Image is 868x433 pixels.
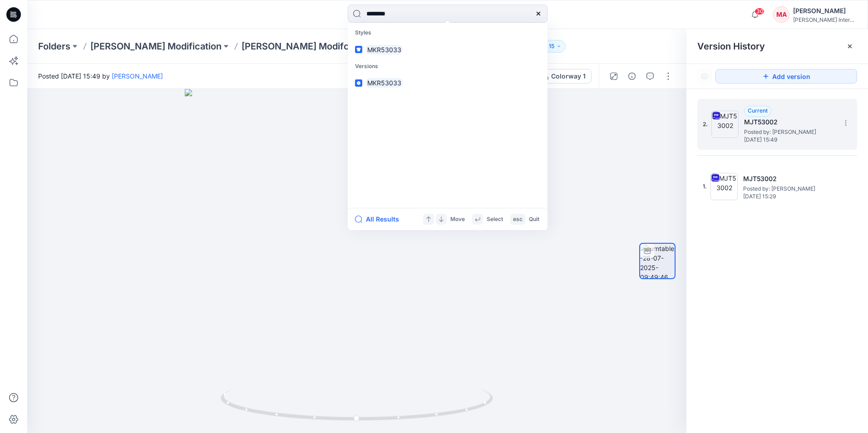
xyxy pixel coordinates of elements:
button: Colorway 1 [535,69,592,84]
img: turntable-28-07-2025-09:49:46 [640,244,675,278]
a: [PERSON_NAME] Modifcation Board Men [242,40,419,53]
p: Quit [529,215,539,224]
button: 15 [538,40,566,53]
a: MKR53033 [350,74,546,91]
h5: MJT53002 [744,117,835,128]
span: Posted [DATE] 15:49 by [38,71,163,81]
p: Move [450,215,465,224]
button: All Results [355,214,405,225]
a: Folders [38,40,70,53]
span: 1. [703,182,707,191]
h5: MJT53002 [743,173,834,184]
p: Styles [350,25,546,41]
button: Add version [715,69,857,84]
img: MJT53002 [710,173,738,200]
span: Posted by: Astrid Niegsch [744,128,835,137]
p: 15 [549,41,554,51]
mark: MKR53033 [366,78,403,88]
span: Posted by: Astrid Niegsch [743,184,834,193]
span: Current [748,107,768,114]
p: Versions [350,58,546,75]
div: MA [773,6,789,23]
span: Version History [697,41,765,52]
p: esc [513,215,523,224]
button: Details [625,69,639,84]
span: 30 [755,8,764,15]
p: Select [487,215,503,224]
span: [DATE] 15:49 [744,137,835,143]
mark: MKR53033 [366,44,403,55]
span: 2. [703,120,708,128]
span: [DATE] 15:29 [743,193,834,200]
img: MJT53002 [711,111,739,138]
button: Show Hidden Versions [697,69,712,84]
button: Close [846,43,853,50]
a: [PERSON_NAME] [112,72,163,80]
a: MKR53033 [350,41,546,58]
div: Colorway 1 [551,71,586,81]
div: [PERSON_NAME] [793,5,857,16]
a: [PERSON_NAME] Modification [90,40,222,53]
div: [PERSON_NAME] International [793,16,857,23]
